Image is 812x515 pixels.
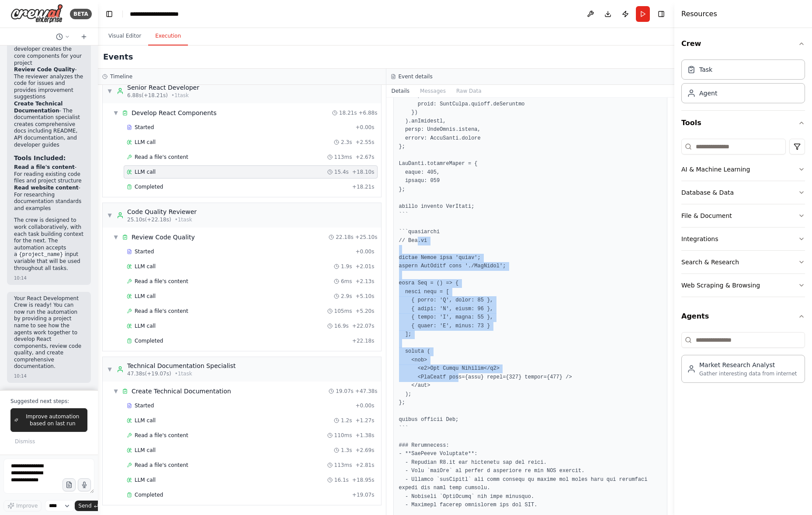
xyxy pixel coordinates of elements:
[681,235,718,243] div: Integrations
[681,329,805,390] div: Agents
[132,109,217,117] div: Develop React Components
[681,135,805,304] div: Tools
[135,322,156,329] span: LLM call
[175,370,192,377] span: • 1 task
[135,168,156,175] span: LLM call
[699,65,712,74] div: Task
[352,322,375,329] span: + 22.07s
[355,248,374,255] span: + 0.00s
[341,278,352,285] span: 6ms
[14,101,62,114] strong: Create Technical Documentation
[52,32,73,42] button: Switch to previous chat
[681,228,805,250] button: Integrations
[78,502,91,509] span: Send
[127,207,197,216] div: Code Quality Reviewer
[336,234,354,241] span: 22.18s
[334,154,352,161] span: 113ms
[334,322,349,329] span: 16.9s
[14,101,84,148] li: - The documentation specialist creates comprehensive docs including README, API documentation, an...
[127,216,171,223] span: 25.10s (+22.18s)
[681,32,805,56] button: Crew
[15,438,35,445] span: Dismiss
[127,370,171,377] span: 47.38s (+19.07s)
[681,9,717,19] h4: Resources
[341,293,352,300] span: 2.9s
[355,462,374,469] span: + 2.81s
[148,27,188,46] button: Execution
[681,165,750,174] div: AI & Machine Learning
[113,388,118,395] span: ▼
[107,212,112,219] span: ▼
[355,293,374,300] span: + 5.10s
[699,370,797,377] div: Gather interesting data from internet
[14,185,78,191] strong: Read website content
[681,158,805,181] button: AI & Machine Learning
[135,491,163,498] span: Completed
[681,251,805,273] button: Search & Research
[334,432,352,439] span: 110ms
[14,373,27,379] div: 10:14
[135,263,156,270] span: LLM call
[358,109,377,116] span: + 6.88s
[3,500,42,511] button: Improve
[681,56,805,110] div: Crew
[10,435,39,448] button: Dismiss
[355,278,374,285] span: + 2.13s
[355,432,374,439] span: + 1.38s
[70,9,92,19] div: BETA
[135,432,188,439] span: Read a file's content
[355,388,378,395] span: + 47.38s
[22,413,83,427] span: Improve automation based on last run
[681,111,805,135] button: Tools
[334,462,352,469] span: 113ms
[14,67,84,101] li: - The reviewer analyzes the code for issues and provides improvement suggestions
[681,274,805,297] button: Web Scraping & Browsing
[175,216,192,223] span: • 1 task
[14,185,84,212] li: - For researching documentation standards and examples
[386,85,415,97] button: Details
[355,308,374,315] span: + 5.20s
[103,8,115,20] button: Hide left sidebar
[14,154,66,161] strong: Tools Included:
[17,251,65,259] code: {project_name}
[135,154,188,161] span: Read a file's content
[699,361,797,369] div: Market Research Analyst
[101,27,148,46] button: Visual Editor
[62,478,76,491] button: Upload files
[127,361,236,370] div: Technical Documentation Specialist
[135,248,154,255] span: Started
[355,417,374,424] span: + 1.27s
[14,164,75,170] strong: Read a file's content
[341,139,352,146] span: 2.3s
[75,501,102,511] button: Send
[352,183,375,190] span: + 18.21s
[127,92,168,99] span: 6.88s (+18.21s)
[336,388,354,395] span: 19.07s
[132,387,231,396] div: Create Technical Documentation
[339,109,357,116] span: 18.21s
[341,417,352,424] span: 1.2s
[355,139,374,146] span: + 2.55s
[14,275,27,281] div: 10:14
[107,366,112,373] span: ▼
[341,447,352,454] span: 1.3s
[681,211,732,220] div: File & Document
[14,217,84,272] p: The crew is designed to work collaboratively, with each task building context for the next. The a...
[352,476,375,483] span: + 18.95s
[14,295,84,371] p: Your React Development Crew is ready! You can now run the automation by providing a project name ...
[14,67,75,73] strong: Review Code Quality
[113,109,118,116] span: ▼
[135,402,154,409] span: Started
[355,402,374,409] span: + 0.00s
[681,181,805,204] button: Database & Data
[655,8,667,20] button: Hide right sidebar
[355,447,374,454] span: + 2.69s
[334,476,349,483] span: 16.1s
[127,83,199,92] div: Senior React Developer
[135,293,156,300] span: LLM call
[352,491,375,498] span: + 19.07s
[135,124,154,131] span: Started
[135,337,163,344] span: Completed
[135,462,188,469] span: Read a file's content
[355,154,374,161] span: + 2.67s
